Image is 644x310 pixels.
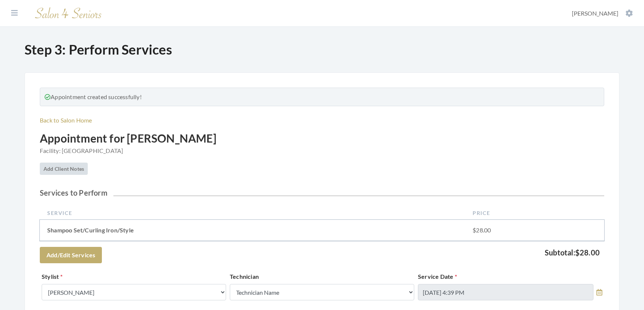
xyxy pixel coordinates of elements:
span: Facility: [GEOGRAPHIC_DATA] [40,146,216,155]
button: [PERSON_NAME] [570,9,635,17]
div: Appointment created successfully! [40,88,604,106]
td: $28.00 [465,220,604,241]
p: Subtotal: [545,247,600,258]
th: Service [40,206,465,220]
td: Shampoo Set/Curling Iron/Style [40,220,465,241]
span: $28.00 [575,248,600,257]
span: [PERSON_NAME] [572,10,618,17]
img: Salon 4 Seniors [31,4,106,22]
a: Add Client Notes [40,163,88,175]
h2: Services to Perform [40,188,604,197]
a: Back to Salon Home [40,117,92,124]
label: Stylist [42,272,63,281]
label: Service Date [418,272,457,281]
input: Select Date [418,284,593,300]
a: toggle [596,287,602,297]
a: Add/Edit Services [40,247,102,263]
th: Price [465,206,604,220]
label: Technician [230,272,259,281]
h2: Appointment for [PERSON_NAME] [40,131,216,160]
h1: Step 3: Perform Services [25,42,619,58]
